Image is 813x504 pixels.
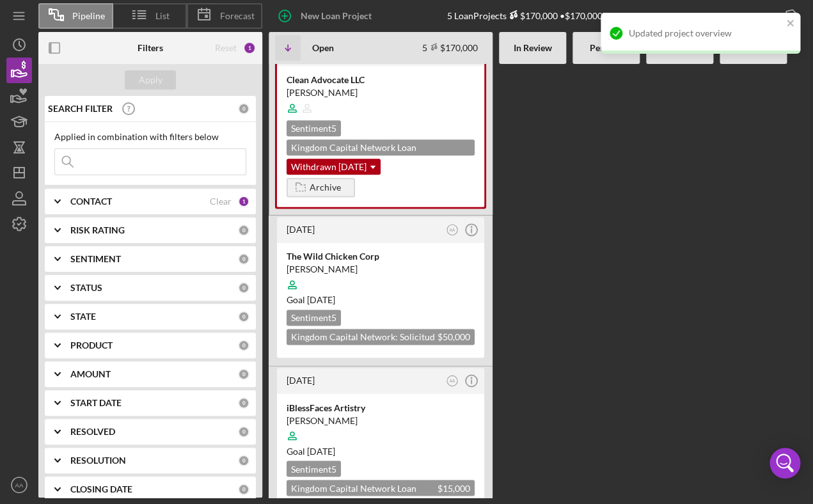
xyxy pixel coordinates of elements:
[70,398,122,408] b: START DATE
[139,70,162,90] div: Apply
[287,445,335,456] span: Goal
[238,196,249,207] div: 1
[48,104,113,114] b: SEARCH FILTER
[238,253,249,265] div: 0
[590,43,622,53] b: Pending
[238,484,249,495] div: 0
[422,42,478,53] div: 5 $170,000
[243,42,256,54] div: 1
[54,132,246,142] div: Applied in combination with filters below
[287,310,341,326] div: Sentiment 5
[220,11,255,21] span: Forecast
[450,378,455,382] text: AA
[287,250,475,263] div: The Wild Chicken Corp
[438,482,470,493] span: $15,000
[287,224,315,235] time: 2025-06-18 15:32
[238,397,249,409] div: 0
[734,3,807,29] button: Export
[310,178,341,197] div: Archive
[287,480,475,496] div: Kingdom Capital Network Loan Application
[238,282,249,294] div: 0
[307,445,335,456] time: 08/15/2025
[238,340,249,351] div: 0
[238,224,249,236] div: 0
[287,139,475,155] div: Kingdom Capital Network Loan Application $50,000
[275,215,486,359] a: [DATE]AAThe Wild Chicken Corp[PERSON_NAME]Goal [DATE]Sentiment5Kingdom Capital Network: Solicitud...
[287,401,475,414] div: iBlessFaces Artistry
[269,3,384,29] button: New Loan Project
[238,455,249,466] div: 0
[287,74,475,86] div: Clean Advocate LLC
[70,455,126,466] b: RESOLUTION
[450,227,455,232] text: AA
[125,70,176,90] button: Apply
[287,159,381,175] div: Withdrawn [DATE]
[287,86,475,99] div: [PERSON_NAME]
[507,10,558,21] div: $170,000
[438,331,470,342] span: $50,000
[70,196,112,207] b: CONTACT
[155,11,170,21] span: List
[6,472,32,498] button: AA
[238,426,249,437] div: 0
[287,120,341,136] div: Sentiment 5
[70,340,113,350] b: PRODUCT
[70,283,102,293] b: STATUS
[70,311,96,322] b: STATE
[70,369,111,379] b: AMOUNT
[238,311,249,322] div: 0
[447,10,622,21] div: 5 Loan Projects • $170,000 Total
[70,427,115,437] b: RESOLVED
[15,482,24,489] text: AA
[210,196,232,207] div: Clear
[215,43,237,53] div: Reset
[770,448,800,478] div: Open Intercom Messenger
[312,43,334,53] b: Open
[747,3,775,29] div: Export
[70,254,121,264] b: SENTIMENT
[301,3,372,29] div: New Loan Project
[629,28,782,38] div: Updated project overview
[72,11,105,21] span: Pipeline
[444,372,461,390] button: AA
[70,484,132,494] b: CLOSING DATE
[287,375,315,386] time: 2025-05-20 18:02
[275,38,486,209] a: [DATE]AAClean Advocate LLC[PERSON_NAME]Sentiment5Kingdom Capital Network Loan Application $50,000...
[70,225,125,235] b: RISK RATING
[138,43,163,53] b: Filters
[514,43,552,53] b: In Review
[287,263,475,276] div: [PERSON_NAME]
[287,414,475,427] div: [PERSON_NAME]
[786,18,795,30] button: close
[287,294,335,305] span: Goal
[238,368,249,380] div: 0
[444,221,461,239] button: AA
[238,103,249,114] div: 0
[307,294,335,305] time: 09/08/2025
[287,329,475,345] div: Kingdom Capital Network: Solicitud de préstamo - Español
[287,178,355,197] button: Archive
[287,461,341,476] div: Sentiment 5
